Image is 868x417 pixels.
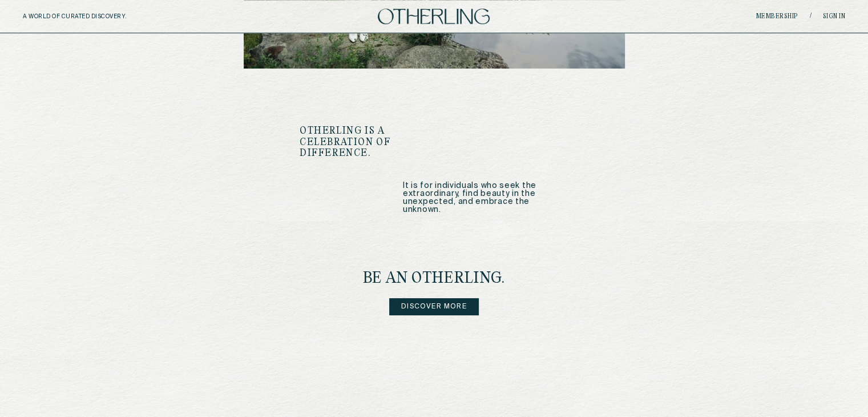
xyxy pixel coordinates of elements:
a: Sign in [823,13,846,20]
span: / [810,12,812,21]
h5: A WORLD OF CURATED DISCOVERY. [23,13,176,20]
h4: be an Otherling. [363,271,506,287]
p: It is for individuals who seek the extraordinary, find beauty in the unexpected, and embrace the ... [403,182,568,214]
h1: OTHERLING IS A CELEBRATION OF DIFFERENCE. [300,126,450,159]
img: logo [378,9,490,24]
a: Discover more [389,298,479,315]
a: Membership [756,13,798,20]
